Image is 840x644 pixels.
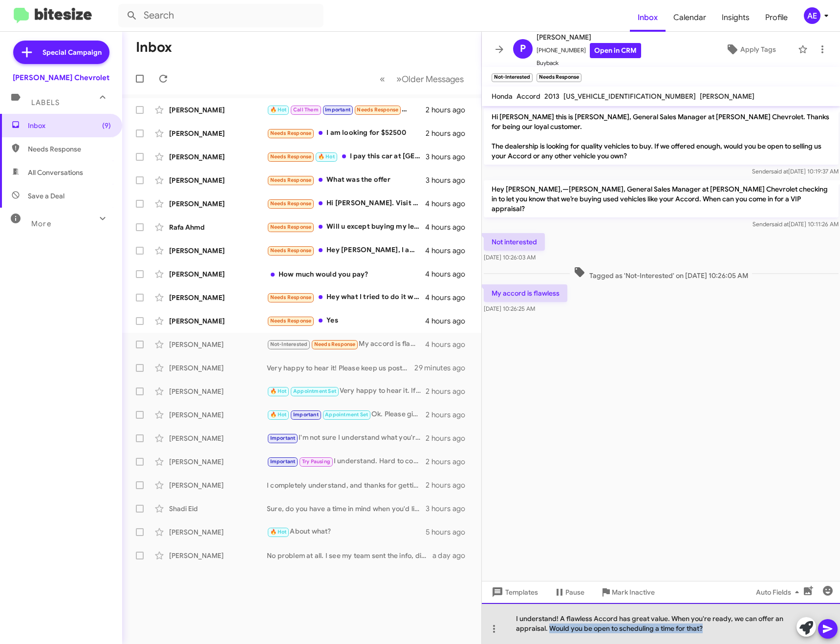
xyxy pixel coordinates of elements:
div: [PERSON_NAME] [169,433,267,443]
div: 4 hours ago [425,199,473,209]
span: « [380,73,385,85]
span: Call Them [293,107,319,113]
span: Labels [31,98,60,107]
div: 3 hours ago [426,504,473,514]
div: [PERSON_NAME] [169,316,267,326]
span: Needs Response [270,130,312,136]
span: Special Campaign [43,47,102,57]
button: Auto Fields [748,583,811,601]
div: [PERSON_NAME] [169,551,267,560]
span: [PERSON_NAME] [700,92,754,101]
span: Tagged as 'Not-Interested' on [DATE] 10:26:05 AM [570,266,752,280]
span: All Conversations [28,168,83,177]
span: Apply Tags [740,41,776,58]
button: Mark Inactive [592,583,663,601]
span: Templates [490,583,538,601]
div: [PERSON_NAME] [169,152,267,162]
span: 🔥 Hot [270,388,287,394]
div: 2 hours ago [426,480,473,490]
span: 🔥 Hot [270,107,287,113]
span: Needs Response [270,318,312,324]
div: 3 hours ago [426,152,473,162]
button: Apply Tags [708,41,793,58]
div: 3 hours ago [426,175,473,185]
nav: Page navigation example [374,69,470,89]
span: Appointment Set [325,411,368,418]
div: I am looking for $52500 [267,128,426,139]
div: 2 hours ago [426,457,473,467]
span: Important [325,107,350,113]
span: Needs Response [270,224,312,230]
div: [PERSON_NAME] [169,340,267,349]
div: I pay this car at [GEOGRAPHIC_DATA] on October I pay off in August I put a new battery on it [267,151,426,162]
p: My accord is flawless [484,284,567,302]
h1: Inbox [136,40,172,55]
button: Previous [374,69,391,89]
div: 4 hours ago [425,246,473,256]
div: 2 hours ago [426,105,473,115]
span: Important [293,411,319,418]
small: Needs Response [537,73,582,82]
span: Try Pausing [302,458,330,465]
span: Buyback [537,58,641,68]
span: said at [771,220,788,228]
div: Yes [267,315,425,326]
div: Shadi Eid [169,504,267,514]
div: [PERSON_NAME] [169,527,267,537]
span: Honda [492,92,513,101]
div: [PERSON_NAME] [169,129,267,138]
div: 4 hours ago [425,222,473,232]
div: About what? [267,526,426,537]
div: No problem at all. I see my team sent the info, did you get it? [267,551,432,560]
div: 4 hours ago [425,293,473,302]
div: 2 hours ago [426,129,473,138]
span: More [31,219,51,228]
span: [DATE] 10:26:25 AM [484,305,535,312]
p: Hi [PERSON_NAME] this is [PERSON_NAME], General Sales Manager at [PERSON_NAME] Chevrolet. Thanks ... [484,108,839,165]
span: Needs Response [270,177,312,183]
div: 29 minutes ago [415,363,474,373]
span: Not-Interested [270,341,308,347]
button: Next [390,69,470,89]
div: Rafa Ahmd [169,222,267,232]
div: Sure, do you have a time in mind when you'd like to stop by? We are open 9am-8pm [DATE]. [267,504,426,514]
button: Templates [482,583,546,601]
div: [PERSON_NAME] [169,363,267,373]
span: » [396,73,402,85]
div: [PERSON_NAME] [169,410,267,420]
span: Auto Fields [756,583,803,601]
div: Hey [PERSON_NAME], I am currently working, so if I am slow to respond to your text, you know why.... [267,245,425,256]
span: Mark Inactive [612,583,655,601]
span: Needs Response [28,144,111,154]
a: Insights [714,3,757,32]
a: Calendar [666,3,714,32]
span: Needs Response [314,341,356,347]
div: Hey what I tried to do it with my car I wanna trading for the Maserati lavender 2022 you have in ... [267,292,425,303]
div: I understand. Hard to compare your current truck deal to this one. You'd have to finance a simila... [267,456,426,467]
div: Hi [PERSON_NAME]. Visit was fine. Didn't really get what I was looking for [267,198,425,209]
div: Very happy to hear it! Please keep us posted! [267,363,415,373]
span: P [520,41,526,57]
span: Needs Response [270,294,312,301]
a: Open in CRM [590,43,641,58]
span: said at [771,168,788,175]
span: (9) [102,121,111,130]
span: Sender [DATE] 10:11:26 AM [752,220,838,228]
span: 🔥 Hot [270,529,287,535]
span: Needs Response [357,107,398,113]
a: Profile [757,3,796,32]
span: Needs Response [270,247,312,254]
div: What was the offer [267,174,426,186]
button: AE [796,7,829,24]
span: Pause [565,583,584,601]
div: 4 hours ago [425,316,473,326]
div: 2 hours ago [426,433,473,443]
div: a day ago [432,551,474,560]
div: [PERSON_NAME] [169,386,267,396]
span: Needs Response [270,200,312,207]
div: [PERSON_NAME] [169,246,267,256]
span: 🔥 Hot [318,153,335,160]
span: Needs Response [270,153,312,160]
